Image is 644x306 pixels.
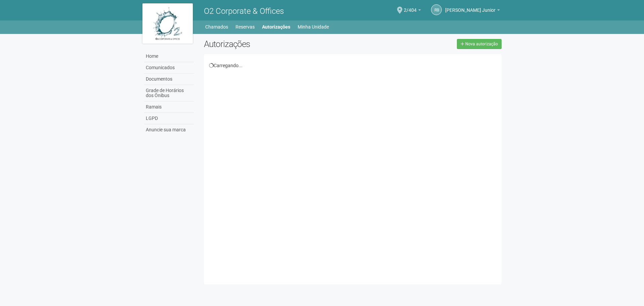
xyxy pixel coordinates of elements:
a: Anuncie sua marca [144,124,194,135]
a: Reservas [235,22,255,32]
a: Grade de Horários dos Ônibus [144,85,194,101]
a: Comunicados [144,62,194,74]
a: RB [431,4,442,15]
a: Ramais [144,101,194,113]
h2: Autorizações [204,39,348,49]
span: 2/404 [404,1,417,13]
a: Documentos [144,74,194,85]
img: logo.jpg [142,3,193,44]
div: Carregando... [209,62,497,69]
a: Chamados [205,22,228,32]
span: Nova autorização [465,42,498,46]
a: 2/404 [404,8,421,14]
a: LGPD [144,113,194,124]
a: Minha Unidade [298,22,329,32]
a: Home [144,51,194,62]
a: Nova autorização [457,39,502,49]
span: Raul Barrozo da Motta Junior [445,1,496,13]
a: Autorizações [262,22,290,32]
a: [PERSON_NAME] Junior [445,8,500,14]
span: O2 Corporate & Offices [204,6,284,16]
